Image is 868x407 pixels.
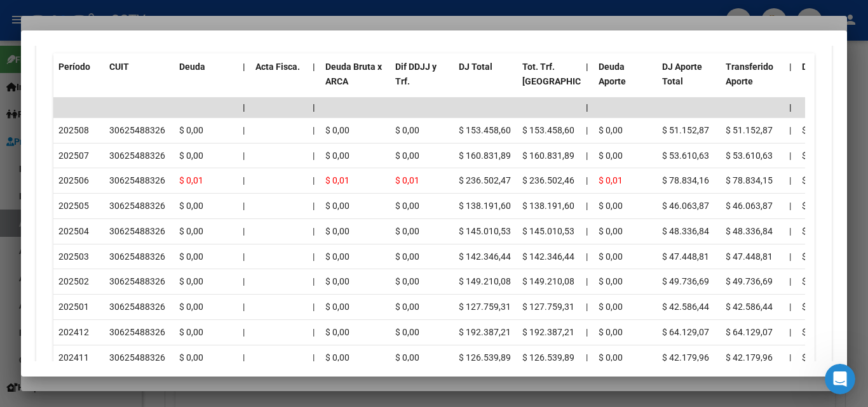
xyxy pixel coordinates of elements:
span: $ 0,00 [395,201,419,211]
span: | [313,226,315,236]
span: $ 236.502,47 [459,175,511,185]
span: | [313,62,315,72]
span: | [313,302,315,312]
span: | [789,150,791,161]
span: $ 0,00 [802,175,826,185]
span: $ 0,00 [179,150,203,161]
span: $ 0,01 [395,175,419,185]
span: | [243,175,245,185]
span: $ 138.191,60 [522,201,574,211]
span: | [789,125,791,135]
datatable-header-cell: Período [53,53,104,109]
span: 202505 [58,201,89,211]
span: $ 0,00 [179,251,203,262]
span: $ 49.736,69 [662,276,709,286]
datatable-header-cell: Deuda Bruta x ARCA [320,53,390,109]
span: | [313,125,315,135]
span: | [789,62,792,72]
span: $ 0,00 [179,352,203,363]
span: $ 236.502,46 [522,175,574,185]
span: $ 0,00 [395,276,419,286]
span: $ 160.831,89 [522,150,574,161]
div: 30625488326 [109,123,165,138]
div: 30625488326 [109,350,165,365]
datatable-header-cell: | [238,53,250,109]
span: | [313,251,315,262]
span: $ 0,00 [325,276,349,286]
span: $ 0,00 [395,352,419,363]
span: $ 51.152,87 [726,125,773,135]
span: $ 0,00 [802,125,826,135]
span: $ 0,00 [325,352,349,363]
span: Acta Fisca. [255,62,300,72]
div: 30625488326 [109,250,165,264]
span: $ 0,00 [599,251,623,262]
span: $ 0,01 [179,175,203,185]
span: $ 145.010,53 [522,226,574,236]
span: | [313,201,315,211]
span: Deuda Bruta x ARCA [325,62,382,86]
span: $ 0,00 [325,201,349,211]
span: DJ Total [459,62,492,72]
span: $ 126.539,89 [522,352,574,363]
span: $ 0,00 [395,226,419,236]
span: $ 0,00 [599,302,623,312]
span: $ 53.610,63 [662,150,709,161]
span: $ 0,00 [802,226,826,236]
span: $ 145.010,53 [459,226,511,236]
span: $ 192.387,21 [459,327,511,337]
span: $ 42.179,96 [662,352,709,363]
span: $ 0,00 [395,302,419,312]
span: $ 160.831,89 [459,150,511,161]
datatable-header-cell: DJ Aporte Total [657,53,721,109]
span: | [243,276,245,286]
span: | [586,175,588,185]
span: $ 42.179,96 [726,352,773,363]
iframe: Intercom live chat [825,364,855,394]
span: $ 0,00 [599,201,623,211]
span: $ 47.448,81 [662,251,709,262]
span: $ 42.586,44 [726,302,773,312]
span: $ 0,00 [395,150,419,161]
span: | [586,150,588,161]
div: 30625488326 [109,224,165,239]
datatable-header-cell: Acta Fisca. [250,53,308,109]
datatable-header-cell: DJ Total [454,53,517,109]
span: $ 46.063,87 [726,201,773,211]
span: DJ Aporte Total [662,62,702,86]
span: $ 0,00 [395,251,419,262]
span: $ 0,00 [325,327,349,337]
span: 202411 [58,352,89,363]
span: | [789,327,791,337]
span: | [243,150,245,161]
span: | [586,125,588,135]
span: | [789,102,792,112]
span: $ 0,00 [802,251,826,262]
span: Deuda Aporte [599,62,626,86]
span: $ 46.063,87 [662,201,709,211]
span: $ 0,00 [599,125,623,135]
span: $ 0,00 [179,302,203,312]
datatable-header-cell: | [308,53,320,109]
span: | [313,175,315,185]
span: Período [58,62,90,72]
span: $ 0,01 [325,175,349,185]
span: 202502 [58,276,89,286]
span: | [243,352,245,363]
span: $ 0,00 [179,125,203,135]
span: 202506 [58,175,89,185]
span: $ 0,00 [802,150,826,161]
span: | [586,352,588,363]
span: $ 0,00 [395,327,419,337]
span: $ 0,00 [179,327,203,337]
span: $ 0,00 [802,201,826,211]
span: $ 0,00 [599,352,623,363]
span: | [243,226,245,236]
span: | [313,352,315,363]
span: $ 64.129,07 [662,327,709,337]
span: $ 0,00 [599,276,623,286]
span: Tot. Trf. [GEOGRAPHIC_DATA] [522,62,609,86]
span: $ 192.387,21 [522,327,574,337]
datatable-header-cell: | [784,53,797,109]
span: $ 42.586,44 [662,302,709,312]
